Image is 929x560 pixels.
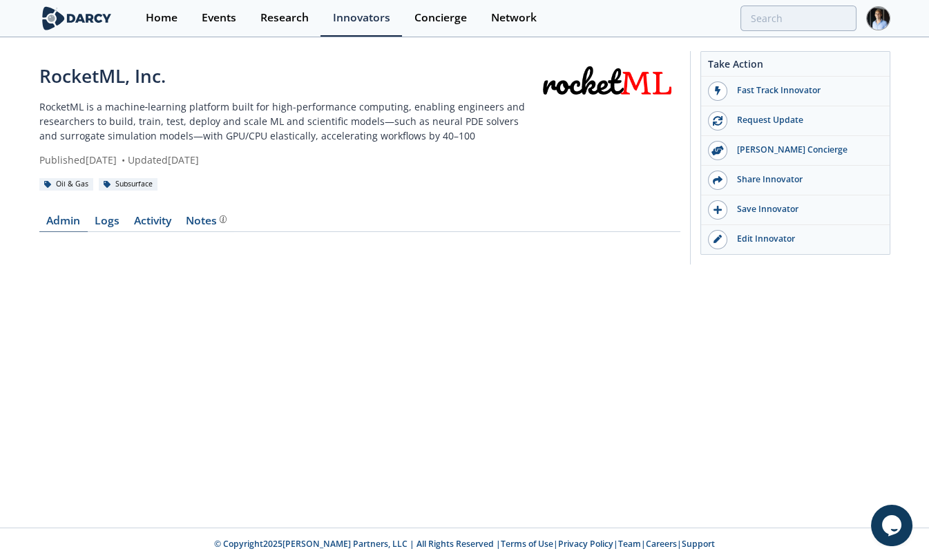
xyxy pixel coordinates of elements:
[39,178,94,191] div: Oil & Gas
[740,6,856,31] input: Advanced Search
[501,538,553,550] a: Terms of Use
[618,538,641,550] a: Team
[186,215,227,226] div: Notes
[119,153,128,166] span: •
[866,6,890,30] img: Profile
[99,178,158,191] div: Subsurface
[727,233,882,245] div: Edit Innovator
[727,203,882,215] div: Save Innovator
[727,84,882,97] div: Fast Track Innovator
[646,538,677,550] a: Careers
[202,12,236,23] div: Events
[333,12,390,23] div: Innovators
[88,215,127,232] a: Logs
[727,114,882,126] div: Request Update
[42,538,888,550] p: © Copyright 2025 [PERSON_NAME] Partners, LLC | All Rights Reserved | | | | |
[39,215,88,232] a: Admin
[260,12,309,23] div: Research
[39,153,533,167] div: Published [DATE] Updated [DATE]
[39,99,533,143] p: RocketML is a machine‑learning platform built for high-performance computing, enabling engineers ...
[39,63,533,90] div: RocketML, Inc.
[558,538,613,550] a: Privacy Policy
[701,57,890,77] div: Take Action
[701,195,890,225] button: Save Innovator
[727,144,882,156] div: [PERSON_NAME] Concierge
[491,12,537,23] div: Network
[39,6,115,30] img: logo-wide.svg
[179,215,234,232] a: Notes
[701,225,890,254] a: Edit Innovator
[127,215,179,232] a: Activity
[414,12,467,23] div: Concierge
[727,173,882,186] div: Share Innovator
[146,12,178,23] div: Home
[220,215,227,223] img: information.svg
[682,538,715,550] a: Support
[871,505,915,546] iframe: chat widget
